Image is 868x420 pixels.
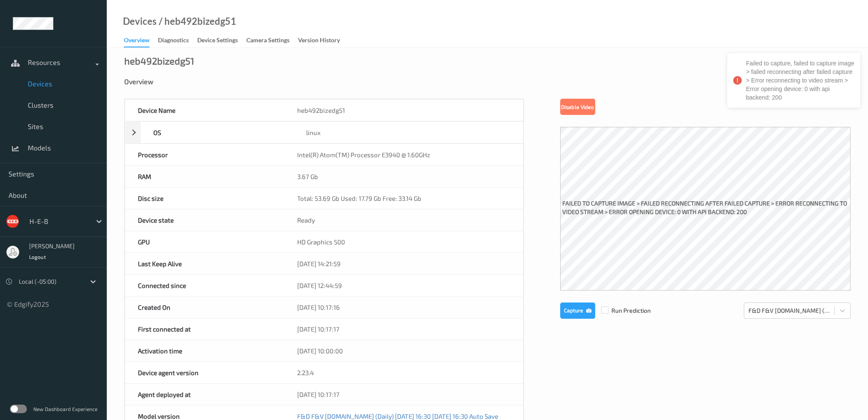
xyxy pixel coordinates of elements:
[284,275,523,296] div: [DATE] 12:44:59
[284,340,523,361] div: [DATE] 10:00:00
[284,362,523,383] div: 2.23.4
[284,100,523,121] div: heb492bizedg51
[125,231,284,253] div: GPU
[125,121,523,144] div: OSlinux
[284,297,523,318] div: [DATE] 10:17:16
[125,318,284,340] div: First connected at
[560,197,850,220] label: failed to capture image > failed reconnecting after failed capture > Error reconnecting to video ...
[284,384,523,405] div: [DATE] 10:17:17
[284,318,523,340] div: [DATE] 10:17:17
[123,17,157,26] a: Devices
[125,340,284,361] div: Activation time
[298,36,340,47] div: Version History
[560,99,595,115] button: Disable Video
[125,297,284,318] div: Created On
[125,100,284,121] div: Device Name
[197,36,238,47] div: Device Settings
[124,36,149,47] div: Overview
[197,35,246,47] a: Device Settings
[246,36,289,47] div: Camera Settings
[293,122,523,143] div: linux
[298,35,348,47] a: Version History
[297,412,498,420] a: F&D F&V [DOMAIN_NAME] (Daily) [DATE] 16:30 [DATE] 16:30 Auto Save
[284,144,523,165] div: Intel(R) Atom(TM) Processor E3940 @ 1.60GHz
[125,144,284,165] div: Processor
[284,188,523,209] div: Total: 53.69 Gb Used: 17.79 Gb Free: 33.14 Gb
[125,275,284,296] div: Connected since
[140,122,293,143] div: OS
[125,209,284,231] div: Device state
[284,253,523,274] div: [DATE] 14:21:59
[595,306,651,315] span: Run Prediction
[124,56,194,65] div: heb492bizedg51
[158,35,197,47] a: Diagnostics
[124,35,158,47] a: Overview
[246,35,298,47] a: Camera Settings
[125,166,284,187] div: RAM
[157,17,236,26] div: / heb492bizedg51
[284,166,523,187] div: 3.67 Gb
[746,59,854,102] div: Failed to capture, failed to capture image > failed reconnecting after failed capture > Error rec...
[125,188,284,209] div: Disc size
[124,77,850,86] div: Overview
[284,209,523,231] div: Ready
[125,362,284,383] div: Device agent version
[284,231,523,253] div: HD Graphics 500
[125,384,284,405] div: Agent deployed at
[125,253,284,274] div: Last Keep Alive
[158,36,189,47] div: Diagnostics
[560,303,595,319] button: Capture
